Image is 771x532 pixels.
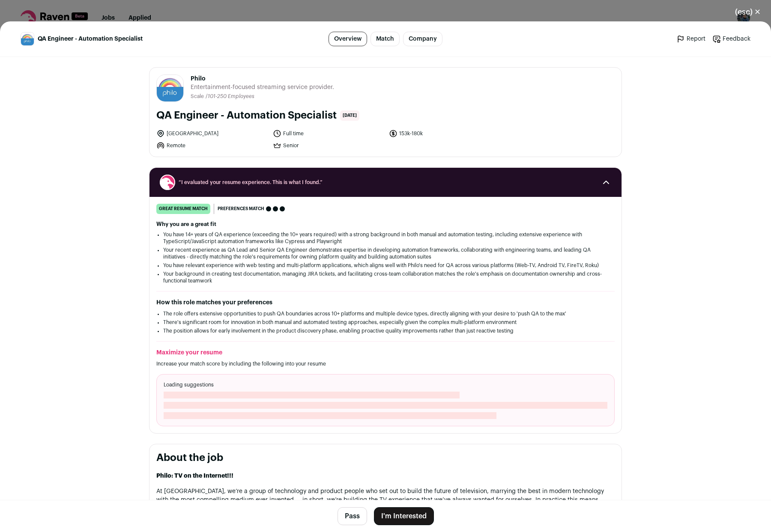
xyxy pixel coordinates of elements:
button: Pass [338,507,367,525]
li: Full time [273,129,384,138]
h1: QA Engineer - Automation Specialist [156,109,337,122]
button: Close modal [725,3,771,21]
button: I'm Interested [374,507,434,525]
h2: Why you are a great fit [156,221,615,228]
h2: How this role matches your preferences [156,298,615,307]
img: a2ce98271d2ee3df560cf122354d3e6ec05b699c4f7d8014999fe83c632b32ca.jpg [157,75,183,101]
li: Your background in creating test documentation, managing JIRA tickets, and facilitating cross-tea... [163,270,608,284]
strong: Philo: TV on the Internet!!! [156,473,233,479]
span: Entertainment-focused streaming service provider. [191,83,334,92]
h2: Maximize your resume [156,348,615,357]
li: There's significant room for innovation in both manual and automated testing approaches, especial... [163,319,608,326]
h2: About the job [156,451,615,465]
p: At [GEOGRAPHIC_DATA], we’re a group of technology and product people who set out to build the fut... [156,487,615,521]
a: Report [676,35,705,43]
li: Senior [273,141,384,150]
span: 101-250 Employees [208,94,254,99]
li: [GEOGRAPHIC_DATA] [156,129,268,138]
li: The role offers extensive opportunities to push QA boundaries across 10+ platforms and multiple d... [163,310,608,317]
li: Scale [191,93,206,100]
li: / [206,93,254,100]
div: Loading suggestions [156,374,615,426]
span: QA Engineer - Automation Specialist [38,35,143,43]
li: Your recent experience as QA Lead and Senior QA Engineer demonstrates expertise in developing aut... [163,247,608,260]
li: The position allows for early involvement in the product discovery phase, enabling proactive qual... [163,327,608,334]
a: Feedback [712,35,750,43]
span: Preferences match [218,205,264,213]
p: Increase your match score by including the following into your resume [156,360,615,367]
li: You have relevant experience with web testing and multi-platform applications, which aligns well ... [163,262,608,269]
span: [DATE] [340,110,359,121]
span: “I evaluated your resume experience. This is what I found.” [179,179,592,186]
a: Company [403,32,442,46]
li: You have 14+ years of QA experience (exceeding the 10+ years required) with a strong background i... [163,231,608,245]
span: Philo [191,74,334,83]
a: Match [371,32,400,46]
li: Remote [156,141,268,150]
a: Overview [329,32,367,46]
img: a2ce98271d2ee3df560cf122354d3e6ec05b699c4f7d8014999fe83c632b32ca.jpg [21,33,34,45]
li: 153k-180k [389,129,500,138]
div: great resume match [156,204,210,214]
